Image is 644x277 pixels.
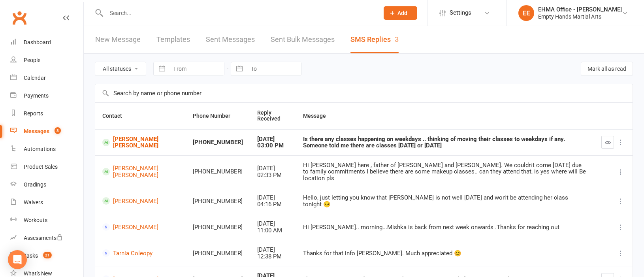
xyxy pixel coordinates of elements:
[257,142,289,149] div: 03:00 PM
[395,35,399,43] div: 3
[350,26,399,53] a: SMS Replies3
[193,224,243,231] div: [PHONE_NUMBER]
[10,105,83,122] a: Reports
[581,62,633,76] button: Mark all as read
[10,140,83,158] a: Automations
[24,110,43,117] div: Reports
[10,158,83,176] a: Product Sales
[24,270,52,277] div: What's New
[156,26,190,53] a: Templates
[24,146,56,152] div: Automations
[257,227,289,234] div: 11:00 AM
[303,224,587,231] div: Hi [PERSON_NAME].. morning...Mishka is back from next week onwards .Thanks for reaching out
[186,103,250,129] th: Phone Number
[518,5,534,21] div: EE
[24,92,49,99] div: Payments
[303,194,587,207] div: Hello, just letting you know that [PERSON_NAME] is not well [DATE] and won't be attending her cla...
[102,136,179,149] a: [PERSON_NAME] [PERSON_NAME]
[193,250,243,257] div: [PHONE_NUMBER]
[24,75,46,81] div: Calendar
[95,26,141,53] a: New Message
[538,6,622,13] div: EHMA Office - [PERSON_NAME]
[10,211,83,229] a: Workouts
[24,217,47,223] div: Workouts
[10,51,83,69] a: People
[257,194,289,201] div: [DATE]
[24,39,51,45] div: Dashboard
[43,252,52,258] span: 21
[257,165,289,172] div: [DATE]
[10,122,83,140] a: Messages 3
[271,26,335,53] a: Sent Bulk Messages
[303,136,587,149] div: Is there any classes happening on weekdays .. thinking of moving their classes to weekdays if any...
[102,249,179,257] a: Tarnia Coleopy
[257,253,289,260] div: 12:38 PM
[104,8,373,19] input: Search...
[102,197,179,205] a: [PERSON_NAME]
[257,136,289,143] div: [DATE]
[247,62,301,75] input: To
[257,172,289,179] div: 02:33 PM
[193,139,243,146] div: [PHONE_NUMBER]
[55,127,61,134] span: 3
[10,87,83,105] a: Payments
[450,4,471,22] span: Settings
[538,13,622,20] div: Empty Hands Martial Arts
[169,62,224,75] input: From
[257,220,289,227] div: [DATE]
[24,253,38,259] div: Tasks
[193,198,243,205] div: [PHONE_NUMBER]
[10,247,83,265] a: Tasks 21
[102,223,179,231] a: [PERSON_NAME]
[102,165,179,178] a: [PERSON_NAME] [PERSON_NAME]
[24,199,43,205] div: Waivers
[296,103,594,129] th: Message
[24,235,63,241] div: Assessments
[10,229,83,247] a: Assessments
[250,103,296,129] th: Reply Received
[257,201,289,208] div: 04:16 PM
[10,69,83,87] a: Calendar
[95,103,186,129] th: Contact
[9,8,29,28] a: Clubworx
[384,6,417,20] button: Add
[10,34,83,51] a: Dashboard
[24,164,58,170] div: Product Sales
[193,168,243,175] div: [PHONE_NUMBER]
[10,194,83,211] a: Waivers
[397,10,407,16] span: Add
[10,176,83,194] a: Gradings
[206,26,255,53] a: Sent Messages
[24,128,49,134] div: Messages
[95,84,633,102] input: Search by name or phone number
[257,247,289,253] div: [DATE]
[303,162,587,182] div: Hi [PERSON_NAME] here , father of [PERSON_NAME] and [PERSON_NAME]. We couldn't come [DATE] due to...
[24,57,40,63] div: People
[24,181,46,188] div: Gradings
[8,250,27,269] div: Open Intercom Messenger
[303,250,587,257] div: Thanks for that info [PERSON_NAME]. Much appreciated 😊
